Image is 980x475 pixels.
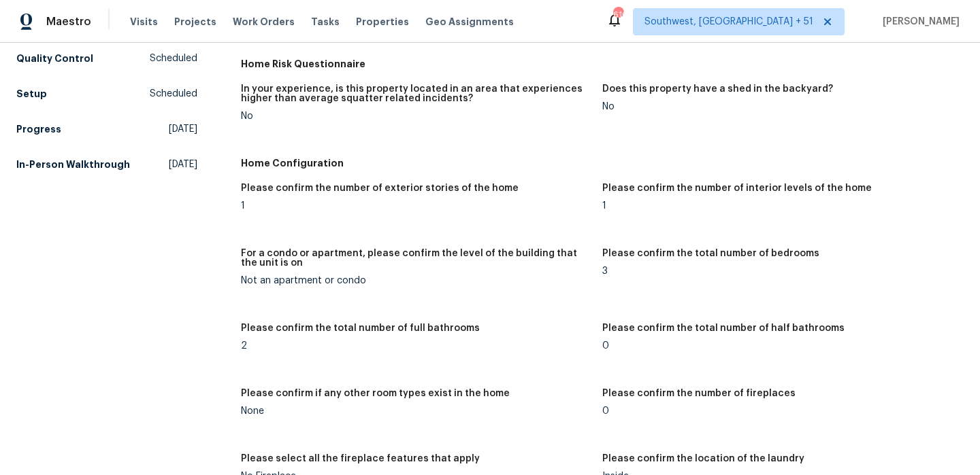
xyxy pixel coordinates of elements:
h5: Does this property have a shed in the backyard? [602,84,833,94]
span: Tasks [311,17,340,27]
span: [PERSON_NAME] [877,15,960,29]
span: [DATE] [169,122,197,136]
div: None [241,406,591,416]
h5: Home Configuration [241,156,964,170]
div: No [241,111,591,121]
h5: Please confirm if any other room types exist in the home [241,389,510,398]
h5: For a condo or apartment, please confirm the level of the building that the unit is on [241,249,591,268]
div: 616 [613,8,623,22]
span: Southwest, [GEOGRAPHIC_DATA] + 51 [644,15,813,29]
h5: Please confirm the number of interior levels of the home [602,183,872,193]
span: Scheduled [150,52,197,65]
h5: In your experience, is this property located in an area that experiences higher than average squa... [241,84,591,103]
div: 3 [602,266,953,276]
span: Scheduled [150,87,197,101]
span: Geo Assignments [425,15,514,29]
h5: Please confirm the total number of half bathrooms [602,323,845,333]
span: Properties [356,15,409,29]
h5: Please confirm the total number of full bathrooms [241,323,480,333]
h5: Please confirm the number of fireplaces [602,389,796,398]
h5: Please confirm the total number of bedrooms [602,249,819,258]
a: Progress[DATE] [16,117,197,141]
div: 0 [602,341,953,351]
div: 2 [241,341,591,351]
span: Projects [174,15,216,29]
h5: Please select all the fireplace features that apply [241,454,480,463]
span: [DATE] [169,158,197,171]
div: 1 [602,201,953,211]
a: SetupScheduled [16,82,197,106]
h5: Home Risk Questionnaire [241,57,964,71]
div: 1 [241,201,591,211]
h5: Please confirm the number of exterior stories of the home [241,183,519,193]
h5: Quality Control [16,52,93,65]
h5: In-Person Walkthrough [16,158,130,171]
a: Quality ControlScheduled [16,46,197,71]
h5: Setup [16,87,47,101]
div: Not an apartment or condo [241,276,591,285]
h5: Please confirm the location of the laundry [602,454,804,463]
a: In-Person Walkthrough[DATE] [16,152,197,177]
span: Maestro [46,15,91,29]
div: 0 [602,406,953,416]
div: No [602,102,953,111]
h5: Progress [16,122,61,136]
span: Visits [130,15,158,29]
span: Work Orders [233,15,295,29]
